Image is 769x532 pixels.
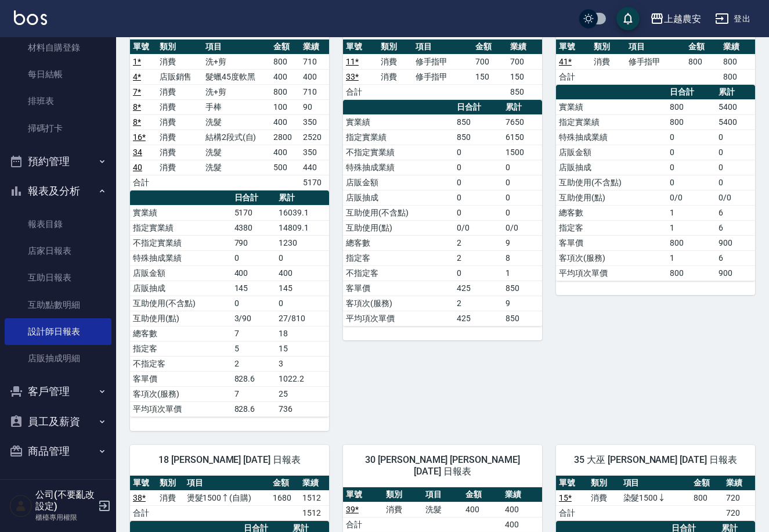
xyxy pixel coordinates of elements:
[343,130,454,145] td: 指定實業績
[454,250,503,265] td: 2
[413,39,473,55] th: 項目
[300,54,329,69] td: 710
[503,311,542,326] td: 850
[343,39,542,100] table: a dense table
[454,130,503,145] td: 850
[503,250,542,265] td: 8
[454,281,503,296] td: 425
[300,39,329,55] th: 業績
[157,54,203,69] td: 消費
[276,341,329,356] td: 15
[232,281,276,296] td: 145
[472,69,507,84] td: 150
[5,88,111,114] a: 排班表
[716,130,755,145] td: 0
[463,487,503,502] th: 金額
[276,250,329,265] td: 0
[507,84,542,99] td: 850
[270,476,299,491] th: 金額
[454,235,503,250] td: 2
[620,476,691,491] th: 項目
[232,371,276,386] td: 828.6
[232,341,276,356] td: 5
[667,114,716,130] td: 800
[157,490,183,505] td: 消費
[270,84,299,99] td: 800
[130,175,157,190] td: 合計
[300,145,329,160] td: 350
[144,454,315,466] span: 18 [PERSON_NAME] [DATE] 日報表
[454,296,503,311] td: 2
[203,145,270,160] td: 洗髮
[300,69,329,84] td: 400
[130,39,329,190] table: a dense table
[130,505,157,520] td: 合計
[5,436,111,466] button: 商品管理
[130,476,157,491] th: 單號
[454,175,503,190] td: 0
[300,130,329,145] td: 2520
[720,69,755,84] td: 800
[626,54,686,69] td: 修手指甲
[503,145,542,160] td: 1500
[720,39,755,55] th: 業績
[716,175,755,190] td: 0
[270,54,299,69] td: 800
[503,296,542,311] td: 9
[503,100,542,115] th: 累計
[130,205,232,220] td: 實業績
[203,69,270,84] td: 髮蠟45度軟黑
[5,318,111,345] a: 設計師日報表
[203,114,270,130] td: 洗髮
[276,371,329,386] td: 1022.2
[130,326,232,341] td: 總客數
[343,281,454,296] td: 客單價
[667,190,716,205] td: 0/0
[270,39,299,55] th: 金額
[232,265,276,281] td: 400
[232,386,276,401] td: 7
[133,163,142,172] a: 40
[276,356,329,371] td: 3
[503,205,542,220] td: 0
[157,39,203,55] th: 類別
[716,265,755,281] td: 900
[454,205,503,220] td: 0
[343,175,454,190] td: 店販金額
[5,407,111,437] button: 員工及薪資
[276,326,329,341] td: 18
[299,476,329,491] th: 業績
[357,454,528,477] span: 30 [PERSON_NAME] [PERSON_NAME] [DATE] 日報表
[130,296,232,311] td: 互助使用(不含點)
[507,69,542,84] td: 150
[556,160,667,175] td: 店販抽成
[423,502,463,517] td: 洗髮
[503,130,542,145] td: 6150
[276,220,329,235] td: 14809.1
[276,205,329,220] td: 16039.1
[270,130,299,145] td: 2800
[343,487,383,502] th: 單號
[710,8,755,30] button: 登出
[130,220,232,235] td: 指定實業績
[343,296,454,311] td: 客項次(服務)
[502,502,542,517] td: 400
[5,146,111,177] button: 預約管理
[691,490,723,505] td: 800
[556,265,667,281] td: 平均項次單價
[454,100,503,115] th: 日合計
[130,235,232,250] td: 不指定實業績
[157,99,203,114] td: 消費
[667,205,716,220] td: 1
[232,356,276,371] td: 2
[130,281,232,296] td: 店販抽成
[716,99,755,114] td: 5400
[570,454,741,466] span: 35 大巫 [PERSON_NAME] [DATE] 日報表
[130,386,232,401] td: 客項次(服務)
[343,190,454,205] td: 店販抽成
[157,84,203,99] td: 消費
[716,190,755,205] td: 0/0
[454,114,503,130] td: 850
[463,502,503,517] td: 400
[723,476,755,491] th: 業績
